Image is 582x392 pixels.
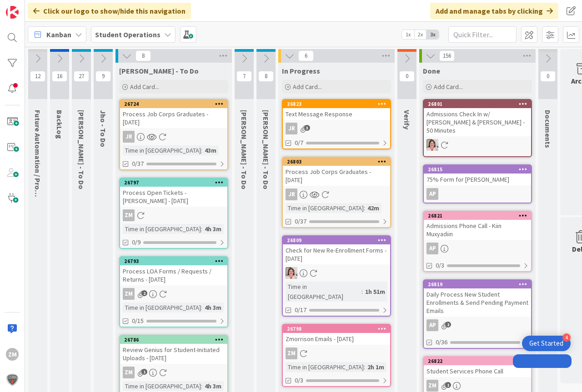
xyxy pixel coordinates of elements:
[283,158,390,166] div: 26803
[55,110,64,139] span: BackLog
[439,50,455,61] span: 156
[423,211,532,272] a: 26821Admissions Phone Call - Kiin MuxyadiinAP0/3
[287,326,390,332] div: 26798
[120,100,227,128] div: 26724Process Job Corps Graduates - [DATE]
[202,224,224,234] div: 4h 3m
[426,30,439,39] span: 3x
[74,71,89,82] span: 27
[363,287,387,297] div: 1h 51m
[426,380,438,392] div: ZM
[361,287,363,297] span: :
[424,280,531,288] div: 26819
[283,236,390,244] div: 26809
[286,347,297,359] div: ZM
[424,288,531,317] div: Daily Process New Student Enrollments & Send Pending Payment Emails
[436,337,447,347] span: 0/36
[434,83,463,91] span: Add Card...
[240,110,249,189] span: Eric - To Do
[423,66,440,75] span: Done
[119,178,228,249] a: 26797Process Open Tickets - [PERSON_NAME] - [DATE]ZMTime in [GEOGRAPHIC_DATA]:4h 3m0/9
[365,362,386,372] div: 2h 1m
[424,212,531,240] div: 26821Admissions Phone Call - Kiin Muxyadiin
[120,100,227,108] div: 26724
[120,336,227,344] div: 26786
[295,305,306,315] span: 0/17
[286,267,297,279] img: EW
[124,101,227,107] div: 26724
[30,71,45,82] span: 12
[132,238,140,247] span: 0/9
[282,235,391,317] a: 26809Check for New Re-Enrollment Forms - [DATE]EWTime in [GEOGRAPHIC_DATA]:1h 51m0/17
[282,99,391,149] a: 26823Text Message ResponseJR0/7
[295,376,303,385] span: 0/3
[283,189,390,200] div: JR
[141,290,147,296] span: 2
[124,337,227,343] div: 26786
[287,159,390,165] div: 26803
[286,123,297,134] div: JR
[424,365,531,377] div: Student Services Phone Call
[402,30,414,39] span: 1x
[120,336,227,364] div: 26786Review Genius for Student-Initiated Uploads - [DATE]
[283,108,390,120] div: Text Message Response
[282,157,391,228] a: 26803Process Job Corps Graduates - [DATE]JRTime in [GEOGRAPHIC_DATA]:42m0/37
[428,166,531,173] div: 26815
[201,303,202,313] span: :
[295,217,306,226] span: 0/37
[283,100,390,108] div: 26823
[28,3,191,19] div: Click our logo to show/hide this navigation
[414,30,426,39] span: 2x
[123,209,135,221] div: ZM
[135,50,151,61] span: 8
[424,319,531,331] div: AP
[123,224,201,234] div: Time in [GEOGRAPHIC_DATA]
[529,339,563,348] div: Get Started
[132,159,144,169] span: 0/37
[304,125,310,131] span: 3
[120,288,227,300] div: ZM
[283,325,390,333] div: 26798
[402,110,411,129] span: Verify
[282,66,320,75] span: In Progress
[286,282,361,302] div: Time in [GEOGRAPHIC_DATA]
[424,139,531,151] div: EW
[543,110,552,148] span: Documents
[120,131,227,143] div: JR
[282,324,391,387] a: 26798Zmorrison Emails - [DATE]ZMTime in [GEOGRAPHIC_DATA]:2h 1m0/3
[423,279,532,349] a: 26819Daily Process New Student Enrollments & Send Pending Payment EmailsAP0/36
[283,267,390,279] div: EW
[424,108,531,136] div: Admissions Check In w/ [PERSON_NAME] & [PERSON_NAME] - 50 Minutes
[426,188,438,200] div: AP
[46,29,71,40] span: Kanban
[283,236,390,264] div: 26809Check for New Re-Enrollment Forms - [DATE]
[202,145,219,155] div: 43m
[424,357,531,377] div: 26822Student Services Phone Call
[120,257,227,285] div: 26793Process LOA Forms / Requests / Returns - [DATE]
[364,203,365,213] span: :
[448,26,517,43] input: Quick Filter...
[424,212,531,220] div: 26821
[201,145,202,155] span: :
[445,382,451,388] span: 1
[95,71,111,82] span: 9
[6,373,19,386] img: avatar
[77,110,86,189] span: Emilie - To Do
[99,110,108,147] span: Jho - To Do
[424,357,531,365] div: 26822
[119,99,228,170] a: 26724Process Job Corps Graduates - [DATE]JRTime in [GEOGRAPHIC_DATA]:43m0/37
[236,71,252,82] span: 7
[120,187,227,207] div: Process Open Tickets - [PERSON_NAME] - [DATE]
[120,108,227,128] div: Process Job Corps Graduates - [DATE]
[424,188,531,200] div: AP
[120,265,227,285] div: Process LOA Forms / Requests / Returns - [DATE]
[430,3,558,19] div: Add and manage tabs by clicking
[424,280,531,317] div: 26819Daily Process New Student Enrollments & Send Pending Payment Emails
[426,243,438,254] div: AP
[124,179,227,186] div: 26797
[436,261,444,270] span: 0/3
[202,381,224,391] div: 4h 3m
[141,369,147,375] span: 1
[428,358,531,364] div: 26822
[132,316,144,326] span: 0/15
[202,303,224,313] div: 4h 3m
